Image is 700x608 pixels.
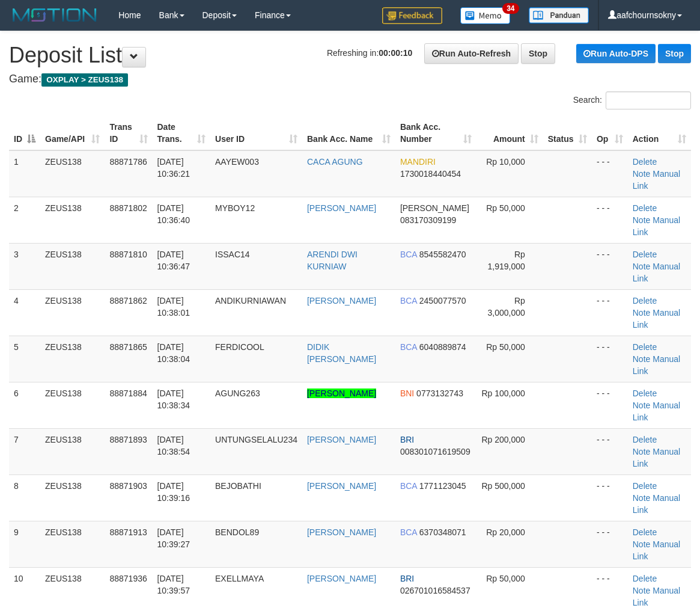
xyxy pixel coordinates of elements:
a: Manual Link [633,493,680,515]
td: 2 [9,197,40,243]
a: Note [633,539,651,549]
span: Copy 6370348071 to clipboard [419,527,466,537]
td: - - - [592,150,628,197]
td: 1 [9,150,40,197]
a: [PERSON_NAME] [307,388,376,398]
a: Note [633,169,651,179]
span: Copy 1730018440454 to clipboard [400,169,461,179]
span: Copy 0773132743 to clipboard [416,388,463,398]
span: BCA [400,342,417,352]
span: Rp 500,000 [481,481,525,491]
a: Note [633,354,651,364]
td: 7 [9,428,40,474]
span: BCA [400,481,417,491]
span: Copy 2450077570 to clipboard [419,296,466,306]
span: BCA [400,250,417,259]
th: Trans ID: activate to sort column ascending [105,116,152,150]
span: Copy 083170309199 to clipboard [400,215,456,225]
td: - - - [592,382,628,428]
span: [DATE] 10:38:54 [157,435,190,456]
span: 88871903 [109,481,147,491]
span: Copy 008301071619509 to clipboard [400,447,470,456]
span: [DATE] 10:38:34 [157,388,190,410]
td: - - - [592,289,628,336]
span: BEJOBATHI [215,481,261,491]
th: Op: activate to sort column ascending [592,116,628,150]
span: AAYEW003 [215,157,259,167]
th: ID: activate to sort column descending [9,116,40,150]
span: ANDIKURNIAWAN [215,296,286,306]
span: BNI [400,388,414,398]
span: MANDIRI [400,157,436,167]
span: 88871802 [109,203,147,213]
span: FERDICOOL [215,342,264,352]
a: Note [633,215,651,225]
a: Manual Link [633,401,680,422]
span: BRI [400,574,414,583]
a: Manual Link [633,539,680,561]
a: Delete [633,250,657,259]
span: [DATE] 10:38:04 [157,342,190,364]
a: [PERSON_NAME] [307,296,376,306]
img: panduan.png [529,7,589,23]
span: Rp 50,000 [486,342,525,352]
span: 88871786 [109,157,147,167]
td: ZEUS138 [40,243,105,289]
span: [DATE] 10:36:47 [157,250,190,271]
span: AGUNG263 [215,388,260,398]
a: Manual Link [633,586,680,607]
span: Rp 3,000,000 [487,296,525,318]
td: 3 [9,243,40,289]
span: Copy 1771123045 to clipboard [419,481,466,491]
span: Rp 100,000 [481,388,525,398]
td: ZEUS138 [40,474,105,521]
a: Manual Link [633,215,680,237]
span: 88871865 [109,342,147,352]
a: Delete [633,388,657,398]
a: Delete [633,574,657,583]
span: Rp 50,000 [486,574,525,583]
a: Manual Link [633,308,680,330]
a: Note [633,401,651,410]
a: Note [633,447,651,456]
th: Status: activate to sort column ascending [543,116,592,150]
span: [DATE] 10:39:16 [157,481,190,503]
a: [PERSON_NAME] [307,527,376,537]
span: Rp 20,000 [486,527,525,537]
a: [PERSON_NAME] [307,435,376,444]
span: OXPLAY > ZEUS138 [41,73,128,87]
span: [DATE] 10:38:01 [157,296,190,318]
a: Manual Link [633,169,680,191]
a: Delete [633,481,657,491]
span: MYBOY12 [215,203,255,213]
span: 34 [502,3,519,14]
a: Delete [633,203,657,213]
a: Run Auto-DPS [576,44,656,63]
span: Copy 026701016584537 to clipboard [400,586,470,595]
span: [DATE] 10:36:40 [157,203,190,225]
a: Manual Link [633,447,680,468]
span: [DATE] 10:36:21 [157,157,190,179]
td: - - - [592,336,628,382]
th: Action: activate to sort column ascending [628,116,691,150]
td: ZEUS138 [40,289,105,336]
a: Stop [521,43,555,64]
td: - - - [592,474,628,521]
td: - - - [592,521,628,567]
span: BCA [400,296,417,306]
img: Button%20Memo.svg [460,7,511,24]
a: Delete [633,296,657,306]
th: Game/API: activate to sort column ascending [40,116,105,150]
a: Note [633,586,651,595]
input: Search: [606,91,691,109]
a: Stop [658,44,691,63]
td: ZEUS138 [40,521,105,567]
img: MOTION_logo.png [9,6,100,24]
span: 88871862 [109,296,147,306]
th: Bank Acc. Name: activate to sort column ascending [302,116,395,150]
a: Run Auto-Refresh [424,43,519,64]
span: 88871936 [109,574,147,583]
a: [PERSON_NAME] [307,203,376,213]
span: Rp 1,919,000 [487,250,525,271]
td: ZEUS138 [40,382,105,428]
